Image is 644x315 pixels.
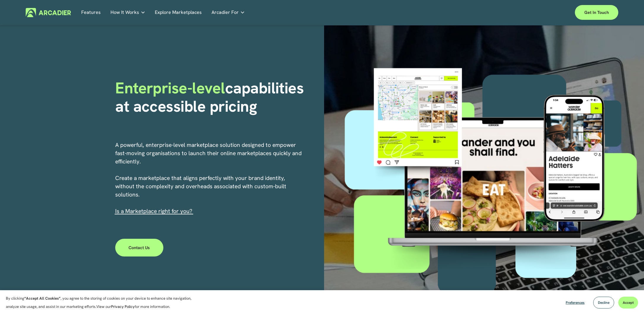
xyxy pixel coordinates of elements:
[212,8,239,17] span: Arcadier For
[24,296,61,301] strong: “Accept All Cookies”
[115,207,192,215] span: I
[81,8,101,17] a: Features
[575,5,618,20] a: Get in touch
[212,8,245,17] a: folder dropdown
[593,297,614,308] button: Decline
[110,8,139,17] span: How It Works
[598,300,609,305] span: Decline
[115,239,163,256] a: Contact Us
[110,8,145,17] a: folder dropdown
[115,78,308,116] strong: capabilities at accessible pricing
[566,300,585,305] span: Preferences
[155,8,202,17] a: Explore Marketplaces
[6,294,198,311] p: By clicking , you agree to the storing of cookies on your device to enhance site navigation, anal...
[561,297,589,308] button: Preferences
[623,300,634,305] span: Accept
[115,141,303,215] p: A powerful, enterprise-level marketplace solution designed to empower fast-moving organisations t...
[117,207,192,215] a: s a Marketplace right for you?
[115,78,225,98] span: Enterprise-level
[26,8,71,17] img: Arcadier
[111,304,135,309] a: Privacy Policy
[618,297,638,308] button: Accept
